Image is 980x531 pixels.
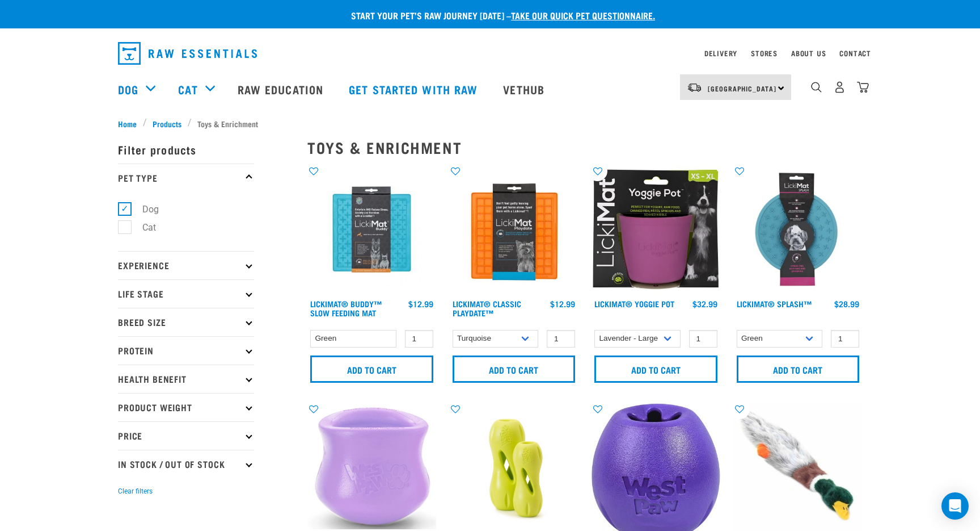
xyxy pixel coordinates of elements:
[547,330,575,348] input: 1
[118,118,862,129] nav: breadcrumbs
[692,299,717,308] div: $32.99
[550,299,575,308] div: $12.99
[118,135,254,164] p: Filter products
[737,302,812,306] a: LickiMat® Splash™
[704,51,737,55] a: Delivery
[492,66,559,112] a: Vethub
[226,66,337,112] a: Raw Education
[124,220,160,235] label: Cat
[310,356,433,383] input: Add to cart
[857,81,869,93] img: home-icon@2x.png
[687,82,702,93] img: van-moving.png
[118,421,254,450] p: Price
[834,81,846,93] img: user.png
[592,165,720,294] img: Yoggie pot packaging purple 2
[453,302,521,315] a: LickiMat® Classic Playdate™
[124,202,163,216] label: Dog
[941,492,969,520] div: Open Intercom Messenger
[594,302,674,306] a: LickiMat® Yoggie Pot
[118,164,254,192] p: Pet Type
[147,118,188,129] a: Products
[118,118,137,129] span: Home
[450,165,578,294] img: LM Playdate Orange 570x570 crop top
[307,165,436,294] img: Buddy Turquoise
[118,336,254,365] p: Protein
[118,118,143,129] a: Home
[453,356,576,383] input: Add to cart
[118,251,254,279] p: Experience
[839,51,871,55] a: Contact
[109,37,871,69] nav: dropdown navigation
[811,82,822,93] img: home-icon-1@2x.png
[118,42,257,65] img: Raw Essentials Logo
[307,139,862,156] h2: Toys & Enrichment
[118,365,254,393] p: Health Benefit
[511,12,655,18] a: take our quick pet questionnaire.
[708,86,776,90] span: [GEOGRAPHIC_DATA]
[118,393,254,421] p: Product Weight
[689,330,717,348] input: 1
[118,81,138,98] a: Dog
[118,486,153,496] button: Clear filters
[737,356,860,383] input: Add to cart
[834,299,859,308] div: $28.99
[408,299,433,308] div: $12.99
[594,356,717,383] input: Add to cart
[337,66,492,112] a: Get started with Raw
[118,279,254,308] p: Life Stage
[153,118,181,129] span: Products
[178,81,197,98] a: Cat
[791,51,826,55] a: About Us
[751,51,778,55] a: Stores
[118,450,254,478] p: In Stock / Out Of Stock
[831,330,859,348] input: 1
[405,330,433,348] input: 1
[310,302,382,315] a: LickiMat® Buddy™ Slow Feeding Mat
[734,165,863,294] img: Lickimat Splash Turquoise 570x570 crop top
[307,403,436,530] img: Lavender Toppl
[118,308,254,336] p: Breed Size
